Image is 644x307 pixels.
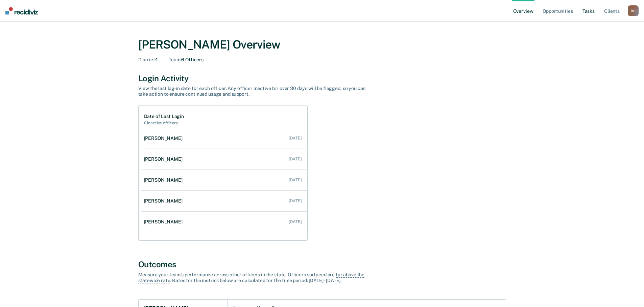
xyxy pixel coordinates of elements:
[169,57,181,62] span: Team :
[144,135,185,141] div: [PERSON_NAME]
[144,156,185,162] div: [PERSON_NAME]
[138,259,506,269] div: Outcomes
[141,212,307,232] a: [PERSON_NAME] [DATE]
[169,57,204,63] div: 6 Officers
[5,7,38,14] img: Recidiviz
[138,272,375,283] div: Measure your team’s performance across other officer s in the state. Officer s surfaced are . Rat...
[141,191,307,211] a: [PERSON_NAME] [DATE]
[289,219,302,224] div: [DATE]
[138,272,365,283] span: far above the statewide rate
[138,57,156,62] span: District :
[144,219,185,225] div: [PERSON_NAME]
[289,198,302,203] div: [DATE]
[289,136,302,141] div: [DATE]
[144,114,184,119] h1: Date of Last Login
[628,5,639,16] button: BC
[289,157,302,161] div: [DATE]
[138,38,506,52] div: [PERSON_NAME] Overview
[138,57,158,63] div: 1
[141,129,307,148] a: [PERSON_NAME] [DATE]
[141,171,307,190] a: [PERSON_NAME] [DATE]
[138,73,506,83] div: Login Activity
[138,86,375,97] div: View the last log-in date for each officer. Any officer inactive for over 30 days will be flagged...
[141,150,307,169] a: [PERSON_NAME] [DATE]
[144,177,185,183] div: [PERSON_NAME]
[144,121,184,125] h2: 0 inactive officers
[628,5,639,16] div: B C
[289,178,302,182] div: [DATE]
[144,198,185,204] div: [PERSON_NAME]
